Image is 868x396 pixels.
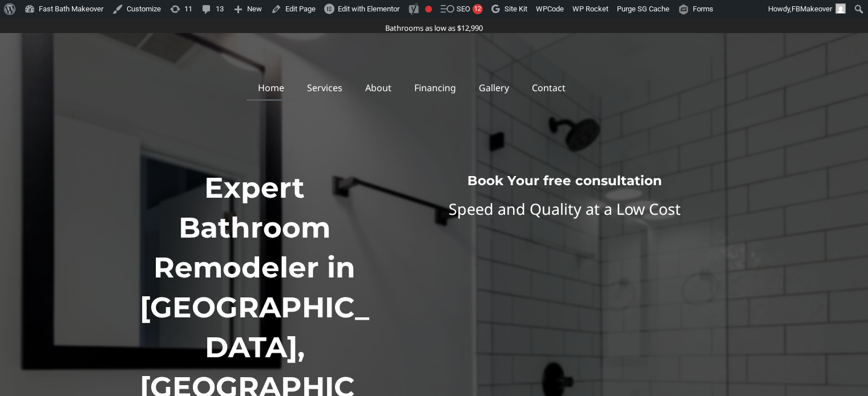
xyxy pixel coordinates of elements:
span: Site Kit [504,5,527,13]
a: Home [247,75,296,101]
span: Speed and Quality at a Low Cost [449,198,681,219]
div: Focus keyphrase not set [425,6,432,13]
a: About [354,75,403,101]
a: Financing [403,75,467,101]
span: FBMakeover [792,5,832,13]
a: Contact [520,75,577,101]
iframe: Website Form [377,178,752,264]
a: Services [296,75,354,101]
span: Edit with Elementor [338,5,399,13]
div: 12 [473,4,483,14]
a: Gallery [467,75,520,101]
h3: Book Your free consultation [393,173,736,190]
